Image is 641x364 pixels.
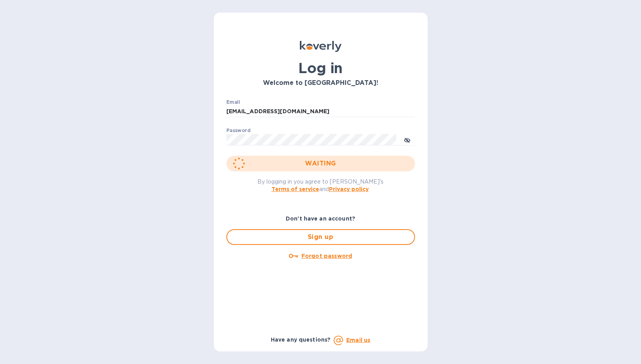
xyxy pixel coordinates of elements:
a: Email us [346,337,370,343]
button: Sign up [226,229,415,245]
h1: Log in [226,60,415,76]
h3: Welcome to [GEOGRAPHIC_DATA]! [226,79,415,87]
button: toggle password visibility [399,132,415,147]
b: Don't have an account? [286,215,355,222]
span: By logging in you agree to [PERSON_NAME]'s and . [257,178,384,192]
u: Forgot password [301,253,352,259]
label: Password [226,128,250,133]
a: Terms of service [272,186,319,192]
input: Enter email address [226,106,415,118]
span: Sign up [233,232,408,242]
label: Email [226,100,240,105]
b: Have any questions? [271,336,331,343]
a: Privacy policy [329,186,369,192]
img: Koverly [300,41,342,52]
